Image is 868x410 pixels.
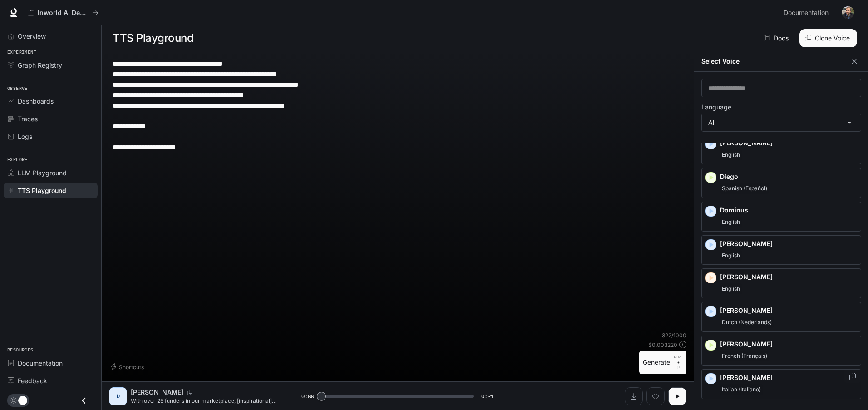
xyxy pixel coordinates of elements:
[111,389,125,404] div: D
[4,355,98,371] a: Documentation
[842,6,854,19] img: User avatar
[720,317,774,328] span: Dutch (Nederlands)
[701,104,731,110] p: Language
[839,4,857,22] button: User avatar
[720,373,857,382] p: [PERSON_NAME]
[18,186,66,195] span: TTS Playground
[784,7,829,19] span: Documentation
[24,4,103,22] button: All workspaces
[109,360,148,374] button: Shortcuts
[18,114,38,123] span: Traces
[702,114,861,131] div: All
[674,354,683,365] p: CTRL +
[720,384,763,395] span: Italian (Italiano)
[720,283,742,294] span: English
[720,272,857,282] p: [PERSON_NAME]
[4,93,98,109] a: Dashboards
[646,387,665,405] button: Inspect
[780,4,835,22] a: Documentation
[625,387,643,405] button: Download audio
[4,57,98,73] a: Graph Registry
[18,31,46,41] span: Overview
[720,306,857,315] p: [PERSON_NAME]
[799,29,857,47] button: Clone Voice
[720,149,742,160] span: English
[674,354,683,370] p: ⏎
[720,239,857,248] p: [PERSON_NAME]
[18,358,63,368] span: Documentation
[131,397,280,405] p: With over 25 funders in our marketplace, [inspirational] ClaimAngel is reimagining plaintiff fund...
[720,250,742,261] span: English
[113,29,193,47] h1: TTS Playground
[18,96,54,106] span: Dashboards
[74,391,94,410] button: Close drawer
[481,392,494,401] span: 0:21
[720,217,742,227] span: English
[720,206,857,215] p: Dominus
[4,165,98,181] a: LLM Playground
[720,138,857,148] p: [PERSON_NAME]
[18,168,67,178] span: LLM Playground
[720,172,857,181] p: Diego
[18,132,32,141] span: Logs
[720,340,857,349] p: [PERSON_NAME]
[4,28,98,44] a: Overview
[18,395,27,405] span: Dark mode toggle
[720,183,769,194] span: Spanish (Español)
[648,341,677,349] p: $ 0.003220
[639,351,686,374] button: GenerateCTRL +⏎
[18,60,62,70] span: Graph Registry
[38,9,89,17] p: Inworld AI Demos
[183,390,196,395] button: Copy Voice ID
[131,388,183,397] p: [PERSON_NAME]
[662,331,686,339] p: 322 / 1000
[720,351,769,361] span: French (Français)
[848,373,857,380] button: Copy Voice ID
[4,128,98,144] a: Logs
[762,29,792,47] a: Docs
[4,183,98,198] a: TTS Playground
[4,111,98,127] a: Traces
[301,392,314,401] span: 0:00
[18,376,47,385] span: Feedback
[4,373,98,389] a: Feedback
